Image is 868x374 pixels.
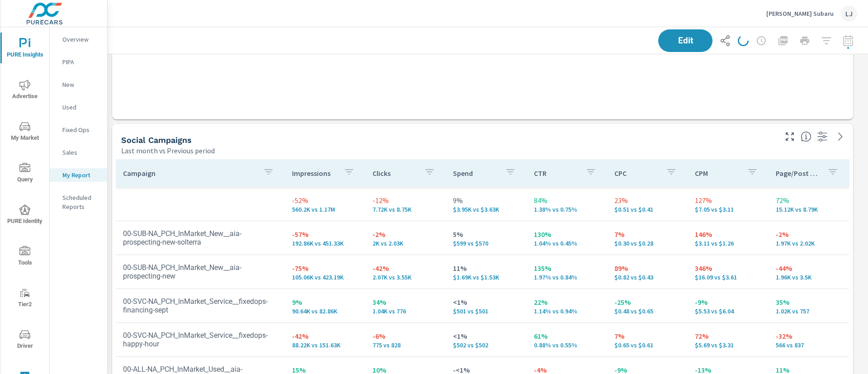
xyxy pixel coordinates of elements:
p: $7.05 vs $3.11 [695,206,761,213]
td: 00-SUB-NA_PCH_InMarket_New__aia-prospecting-new [116,256,285,288]
button: Share Report [716,32,734,50]
p: 192,858 vs 451,326 [292,240,358,247]
p: Overview [62,35,100,44]
p: Scheduled Reports [62,193,100,211]
p: 1.38% vs 0.75% [534,206,600,213]
div: LJ [841,5,857,22]
div: New [50,78,107,91]
p: 22% [534,297,600,308]
p: 146% [695,229,761,240]
p: 90,640 vs 82,858 [292,308,358,315]
p: 35% [776,297,842,308]
span: Driver [3,329,47,351]
p: 89% [614,263,680,274]
p: 2,070 vs 3,545 [373,274,439,281]
span: Tools [3,246,47,268]
p: 15,118 vs 8,794 [776,206,842,213]
p: 1.97% vs 0.84% [534,274,600,281]
p: $16.09 vs $3.61 [695,274,761,281]
p: -9% [695,297,761,308]
p: -44% [776,263,842,274]
p: 34% [373,297,439,308]
p: 560,198 vs 1,166,904 [292,206,358,213]
p: $0.82 vs $0.43 [614,274,680,281]
p: Used [62,103,100,112]
p: Campaign [123,169,256,178]
div: Scheduled Reports [50,191,107,213]
p: 775 vs 828 [373,341,439,349]
p: $599 vs $570 [453,240,519,247]
span: My Market [3,121,47,143]
p: 5% [453,229,519,240]
p: 1.14% vs 0.94% [534,308,600,315]
p: 7% [614,229,680,240]
span: Advertise [3,80,47,102]
span: Query [3,163,47,185]
p: -42% [292,331,358,341]
p: 1,024 vs 757 [776,308,842,315]
p: -2% [373,229,439,240]
span: PURE Identity [3,204,47,227]
p: $3.95K vs $3.63K [453,206,519,213]
p: <1% [453,331,519,341]
div: Overview [50,33,107,46]
p: CPM [695,169,739,178]
p: -25% [614,297,680,308]
td: 00-SVC-NA_PCH_InMarket_Service__fixedops-financing-sept [116,290,285,322]
p: 9% [453,195,519,206]
span: PURE Insights [3,38,47,60]
p: 72% [695,331,761,341]
p: $1,690 vs $1,528 [453,274,519,281]
p: Spend [453,169,497,178]
p: 88,217 vs 151,627 [292,341,358,349]
p: 1,969 vs 2,018 [776,240,842,247]
p: $501 vs $501 [453,308,519,315]
td: 00-SVC-NA_PCH_InMarket_Service__fixedops-happy-hour [116,324,285,355]
p: $3.11 vs $1.26 [695,240,761,247]
p: 1,036 vs 776 [373,308,439,315]
p: Fixed Ops [62,125,100,134]
p: 72% [776,195,842,206]
p: $502 vs $502 [453,341,519,349]
p: 9% [292,297,358,308]
p: -75% [292,263,358,274]
p: 1.04% vs 0.45% [534,240,600,247]
p: -57% [292,229,358,240]
p: Impressions [292,169,336,178]
div: My Report [50,168,107,182]
p: -42% [373,263,439,274]
p: 1,959 vs 3,502 [776,274,842,281]
p: 1,999 vs 2,032 [373,240,439,247]
span: Tier2 [3,288,47,310]
p: 7% [614,331,680,341]
div: PIPA [50,55,107,69]
h5: Social Campaigns [121,135,192,145]
p: CTR [534,169,578,178]
p: -2% [776,229,842,240]
p: -32% [776,331,842,341]
p: 566 vs 837 [776,341,842,349]
div: Sales [50,146,107,159]
p: 61% [534,331,600,341]
p: New [62,80,100,89]
p: -6% [373,331,439,341]
p: Page/Post Action [776,169,820,178]
p: PIPA [62,57,100,66]
p: 0.88% vs 0.55% [534,341,600,349]
span: Edit [667,37,703,45]
p: 135% [534,263,600,274]
p: Sales [62,148,100,157]
p: -12% [373,195,439,206]
div: Used [50,100,107,114]
p: CPC [614,169,659,178]
p: My Report [62,170,100,180]
p: <1% [453,297,519,308]
p: $5.69 vs $3.31 [695,341,761,349]
p: Last month vs Previous period [121,145,215,156]
p: 346% [695,263,761,274]
p: $0.48 vs $0.65 [614,308,680,315]
p: [PERSON_NAME] Subaru [766,9,834,18]
p: 105,059 vs 423,187 [292,274,358,281]
p: -52% [292,195,358,206]
p: Clicks [373,169,417,178]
